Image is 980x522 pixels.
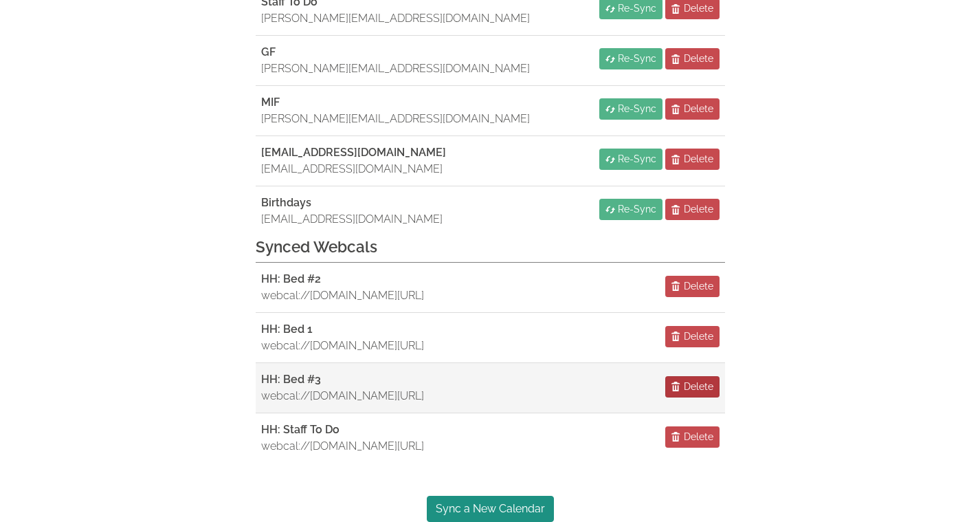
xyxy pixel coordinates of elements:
[261,146,446,159] b: [EMAIL_ADDRESS][DOMAIN_NAME]
[599,149,662,170] a: Re-Sync
[684,380,713,394] span: Delete
[671,54,681,64] span: Delete
[261,272,321,285] b: HH: Bed #2
[261,61,530,77] p: [PERSON_NAME][EMAIL_ADDRESS][DOMAIN_NAME]
[671,4,681,14] span: Delete
[684,1,713,16] span: Delete
[665,149,720,170] button: Delete
[618,152,656,166] span: Re-Sync
[261,338,424,354] p: webcal://[DOMAIN_NAME][URL]
[665,326,720,347] button: Delete
[671,382,681,391] span: Delete
[671,105,681,114] span: Delete
[684,52,713,66] span: Delete
[599,98,662,120] a: Re-Sync
[671,432,681,442] span: Delete
[605,205,615,215] span: Re-Sync Calendar
[256,238,377,256] b: Synced Webcals
[605,54,615,64] span: Re-Sync Calendar
[261,373,321,386] b: HH: Bed #3
[684,152,713,166] span: Delete
[605,105,615,114] span: Re-Sync Calendar
[261,211,443,228] p: [EMAIL_ADDRESS][DOMAIN_NAME]
[618,202,656,217] span: Re-Sync
[665,276,720,297] button: Delete
[665,98,720,120] button: Delete
[684,430,713,444] span: Delete
[618,1,656,16] span: Re-Sync
[261,287,424,304] p: webcal://[DOMAIN_NAME][URL]
[427,496,554,522] a: Sync a New Calendar
[684,102,713,116] span: Delete
[605,155,615,164] span: Re-Sync Calendar
[261,111,530,127] p: [PERSON_NAME][EMAIL_ADDRESS][DOMAIN_NAME]
[261,438,424,455] p: webcal://[DOMAIN_NAME][URL]
[671,205,681,215] span: Delete
[665,48,720,69] button: Delete
[599,199,662,220] a: Re-Sync
[261,161,446,177] p: [EMAIL_ADDRESS][DOMAIN_NAME]
[261,10,530,27] p: [PERSON_NAME][EMAIL_ADDRESS][DOMAIN_NAME]
[671,155,681,164] span: Delete
[684,279,713,294] span: Delete
[618,52,656,66] span: Re-Sync
[261,196,311,209] b: Birthdays
[671,281,681,291] span: Delete
[605,4,615,14] span: Re-Sync Calendar
[684,329,713,344] span: Delete
[261,423,339,436] b: HH: Staff To Do
[261,388,424,404] p: webcal://[DOMAIN_NAME][URL]
[261,323,313,336] b: HH: Bed 1
[665,426,720,448] button: Delete
[599,48,662,69] a: Re-Sync
[618,102,656,116] span: Re-Sync
[671,331,681,341] span: Delete
[684,202,713,217] span: Delete
[261,45,276,58] b: GF
[261,96,280,109] b: MIF
[665,376,720,398] button: Delete
[665,199,720,220] button: Delete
